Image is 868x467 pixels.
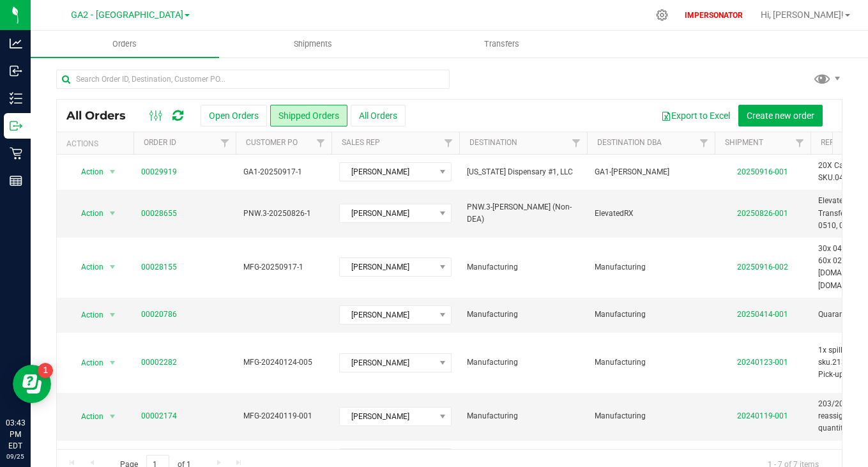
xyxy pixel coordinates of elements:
span: Create new order [747,111,814,121]
p: 03:43 PM EDT [6,417,25,452]
button: Create new order [738,105,823,126]
inline-svg: Analytics [10,37,22,50]
span: [PERSON_NAME] [340,163,435,181]
div: Actions [66,139,128,148]
span: [PERSON_NAME] [340,204,435,222]
span: All Orders [66,109,139,123]
a: 20250916-001 [737,167,788,176]
span: PNW.3-[PERSON_NAME] (Non-DEA) [467,201,579,226]
a: Order ID [144,138,176,147]
a: 20250826-001 [737,209,788,218]
span: Shipments [277,38,349,50]
a: 00020786 [141,309,177,321]
a: Filter [215,132,236,154]
span: Manufacturing [467,356,579,369]
a: 20250414-001 [737,310,788,319]
span: GA1-[PERSON_NAME] [595,166,707,178]
p: 09/25 [6,452,25,461]
span: [PERSON_NAME] [340,306,435,324]
span: Action [70,163,104,181]
a: Destination DBA [597,138,662,147]
inline-svg: Inventory [10,92,22,105]
a: Filter [566,132,587,154]
span: Hi, [PERSON_NAME]! [761,10,844,20]
a: 00028155 [141,261,177,273]
span: select [105,306,121,324]
span: [US_STATE] Dispensary #1, LLC [467,166,579,178]
inline-svg: Reports [10,174,22,187]
span: [PERSON_NAME] [340,408,435,425]
a: Destination [469,138,517,147]
button: Shipped Orders [270,105,347,126]
p: IMPERSONATOR [680,10,748,21]
span: select [105,258,121,276]
span: Manufacturing [467,309,579,321]
inline-svg: Inbound [10,65,22,77]
inline-svg: Outbound [10,119,22,132]
a: Sales Rep [342,138,380,147]
span: ElevatedRX [595,208,707,220]
div: Manage settings [654,9,670,21]
input: Search Order ID, Destination, Customer PO... [56,70,450,89]
a: Shipments [219,31,407,57]
a: 20240119-001 [737,411,788,420]
button: Open Orders [201,105,267,126]
inline-svg: Retail [10,147,22,160]
span: select [105,354,121,372]
span: Orders [95,38,154,50]
span: Action [70,204,104,222]
span: Manufacturing [467,410,579,422]
span: MFG-20250917-1 [243,261,324,273]
a: 00029919 [141,166,177,178]
a: 20250916-002 [737,263,788,272]
span: Manufacturing [467,261,579,273]
span: Manufacturing [595,356,707,369]
iframe: Resource center [13,365,51,403]
span: Manufacturing [595,261,707,273]
span: GA2 - [GEOGRAPHIC_DATA] [71,10,183,20]
a: Filter [694,132,715,154]
button: Export to Excel [653,105,738,126]
iframe: Resource center unread badge [38,363,53,378]
a: Filter [789,132,811,154]
span: MFG-20240124-005 [243,356,324,369]
span: MFG-20240119-001 [243,410,324,422]
span: Action [70,258,104,276]
span: GA1-20250917-1 [243,166,324,178]
span: Manufacturing [595,410,707,422]
a: Ref Field 1 [821,138,862,147]
a: Filter [310,132,331,154]
span: [PERSON_NAME] [340,354,435,372]
a: Customer PO [246,138,298,147]
span: Action [70,408,104,425]
span: Action [70,306,104,324]
a: 00002174 [141,410,177,422]
a: 20240123-001 [737,358,788,367]
button: All Orders [351,105,406,126]
a: Orders [31,31,219,57]
a: Filter [438,132,459,154]
span: select [105,408,121,425]
a: Shipment [725,138,763,147]
span: Action [70,354,104,372]
a: 00002282 [141,356,177,369]
span: select [105,204,121,222]
span: select [105,163,121,181]
span: Manufacturing [595,309,707,321]
span: [PERSON_NAME] [340,258,435,276]
a: Transfers [407,31,596,57]
span: PNW.3-20250826-1 [243,208,324,220]
a: 00028655 [141,208,177,220]
span: Transfers [467,38,537,50]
